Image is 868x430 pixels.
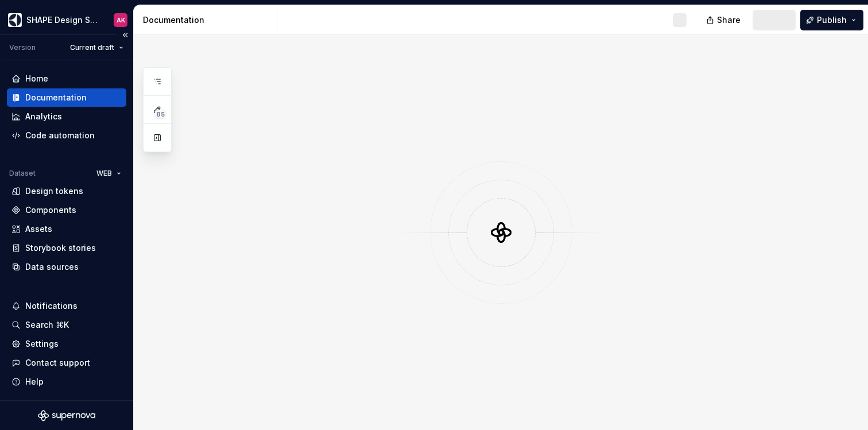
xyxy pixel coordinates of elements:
[7,258,126,276] a: Data sources
[25,111,62,122] div: Analytics
[7,354,126,372] button: Contact support
[7,220,126,238] a: Assets
[700,10,748,30] button: Share
[7,182,126,200] a: Design tokens
[143,14,272,26] div: Documentation
[96,169,112,178] span: WEB
[7,126,126,145] a: Code automation
[7,297,126,315] button: Notifications
[25,223,52,235] div: Assets
[7,239,126,257] a: Storybook stories
[25,376,44,388] div: Help
[2,7,131,32] button: SHAPE Design SystemAK
[717,14,741,26] span: Share
[9,43,36,52] div: Version
[7,316,126,334] button: Search ⌘K
[800,10,863,30] button: Publish
[91,165,126,181] button: WEB
[817,14,847,26] span: Publish
[25,185,83,197] div: Design tokens
[38,410,95,421] svg: Supernova Logo
[25,92,87,103] div: Documentation
[117,27,133,43] button: Collapse sidebar
[65,40,129,56] button: Current draft
[25,242,96,254] div: Storybook stories
[7,335,126,353] a: Settings
[25,261,79,273] div: Data sources
[25,130,95,141] div: Code automation
[25,338,59,350] div: Settings
[154,110,166,119] span: 85
[8,13,22,27] img: 1131f18f-9b94-42a4-847a-eabb54481545.png
[70,43,114,52] span: Current draft
[25,204,76,216] div: Components
[25,73,48,84] div: Home
[117,16,125,25] div: AK
[7,373,126,391] button: Help
[25,300,77,312] div: Notifications
[7,201,126,219] a: Components
[7,69,126,88] a: Home
[25,319,69,331] div: Search ⌘K
[7,88,126,107] a: Documentation
[26,14,100,26] div: SHAPE Design System
[9,169,36,178] div: Dataset
[25,357,90,369] div: Contact support
[7,107,126,126] a: Analytics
